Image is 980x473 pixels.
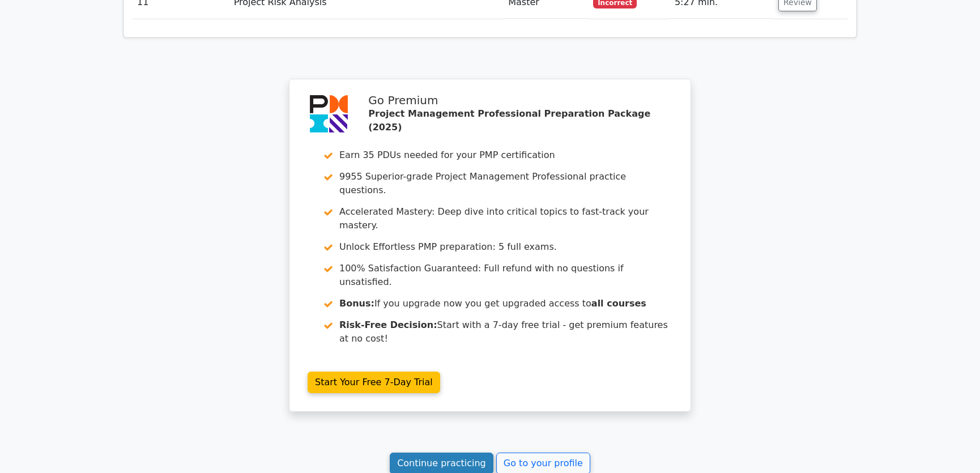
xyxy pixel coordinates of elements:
a: Start Your Free 7-Day Trial [308,372,440,393]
